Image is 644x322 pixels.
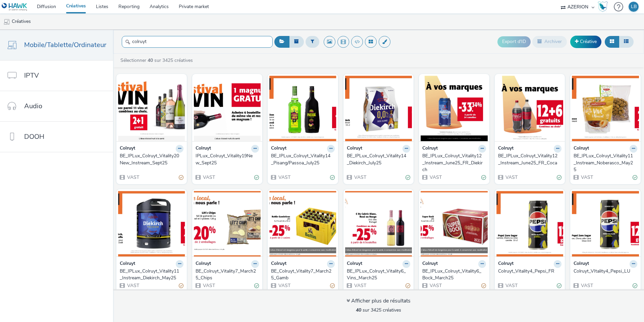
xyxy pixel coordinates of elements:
[574,153,635,173] div: BE_IPLux_Colruyt_Vitality11_Instream_Noberasco_May25
[118,76,185,141] img: BE_IPLux_Colruyt_Vitality20New_Instream_Sept25 visual
[354,282,366,289] span: VAST
[345,76,412,141] img: BE_IPLux_Colruyt_Vitality14_Diekirch_July25 visual
[24,132,44,142] span: DOOH
[196,260,211,268] strong: Colruyt
[271,145,286,153] strong: Colruyt
[532,36,567,47] button: Archiver
[202,282,215,289] span: VAST
[633,174,637,181] div: Valide
[557,174,561,181] div: Valide
[126,282,139,289] span: VAST
[481,282,486,289] div: Partiellement valide
[557,282,561,289] div: Valide
[269,76,336,141] img: BE_IPLux_Colruyt_Vitality14_Pisang/Passoa_July25 visual
[196,153,259,166] a: IPLux_Colruyt_Vitality19New_Sept25
[574,260,589,268] strong: Colruyt
[598,1,608,12] img: Hawk Academy
[202,174,215,180] span: VAST
[574,268,635,275] div: Colruyt_VItality4_Pepsi_LU
[120,153,183,166] a: BE_IPLux_Colruyt_Vitality20New_Instream_Sept25
[345,191,412,256] img: BE_IPLux_Colruyt_Vitality6_Vins_March25 visual
[572,76,639,141] img: BE_IPLux_Colruyt_Vitality11_Instream_Noberasco_May25 visual
[498,260,514,268] strong: Colruyt
[356,307,401,313] span: sur 3425 créatives
[194,191,261,256] img: BE_Colruyt_Vitality7_March25_Chips visual
[196,268,257,282] div: BE_Colruyt_Vitality7_March25_Chips
[496,191,563,256] img: Colruyt_Vitality4_Pepsi_FR visual
[422,145,438,153] strong: Colruyt
[481,174,486,181] div: Valide
[120,153,181,166] div: BE_IPLux_Colruyt_Vitality20New_Instream_Sept25
[574,145,589,153] strong: Colruyt
[118,191,185,256] img: BE_IPLux_Colruyt_Vitality11_Instream_Diekirch_May25 visual
[271,153,332,166] div: BE_IPLux_Colruyt_Vitality14_Pisang/Passoa_July25
[330,282,335,289] div: Partiellement valide
[354,174,366,180] span: VAST
[24,101,42,111] span: Audio
[498,153,562,166] a: BE_IPLux_Colruyt_Vitality12_Instream_June25_FR_Coca
[421,191,488,256] img: BE_IPLux_Colruyt_Vitality6_Bock_March25 visual
[498,268,559,275] div: Colruyt_Vitality4_Pepsi_FR
[496,76,563,141] img: BE_IPLux_Colruyt_Vitality12_Instream_June25_FR_Coca visual
[347,153,411,166] a: BE_IPLux_Colruyt_Vitality14_Diekirch_July25
[347,153,408,166] div: BE_IPLux_Colruyt_Vitality14_Diekirch_July25
[406,174,410,181] div: Valide
[278,282,290,289] span: VAST
[120,260,135,268] strong: Colruyt
[580,174,593,180] span: VAST
[120,268,183,282] a: BE_IPLux_Colruyt_Vitality11_Instream_Diekirch_May25
[179,282,183,289] div: Partiellement valide
[422,268,486,282] a: BE_IPLux_Colruyt_Vitality6_Bock_March25
[196,268,259,282] a: BE_Colruyt_Vitality7_March25_Chips
[631,2,637,12] div: LB
[271,268,332,282] div: BE_Colruyt_Vitality7_March25_Gamb
[347,145,362,153] strong: Colruyt
[3,18,10,25] img: mobile
[2,3,28,11] img: undefined Logo
[330,174,335,181] div: Valide
[422,268,483,282] div: BE_IPLux_Colruyt_Vitality6_Bock_March25
[271,268,335,282] a: BE_Colruyt_Vitality7_March25_Gamb
[422,260,438,268] strong: Colruyt
[498,268,562,275] a: Colruyt_Vitality4_Pepsi_FR
[271,153,335,166] a: BE_IPLux_Colruyt_Vitality14_Pisang/Passoa_July25
[421,76,488,141] img: BE_IPLux_Colruyt_Vitality12_Instream_June25_FR_Diekirch visual
[598,1,610,12] a: Hawk Academy
[120,57,196,64] a: Sélectionner sur 3425 créatives
[422,153,483,173] div: BE_IPLux_Colruyt_Vitality12_Instream_June25_FR_Diekirch
[497,36,531,47] button: Export d'ID
[271,260,286,268] strong: Colruyt
[580,282,593,289] span: VAST
[406,282,410,289] div: Partiellement valide
[346,297,411,305] div: Afficher plus de résultats
[196,145,211,153] strong: Colruyt
[254,174,259,181] div: Valide
[505,174,518,180] span: VAST
[605,36,619,47] button: Grille
[505,282,518,289] span: VAST
[347,268,408,282] div: BE_IPLux_Colruyt_Vitality6_Vins_March25
[574,153,637,173] a: BE_IPLux_Colruyt_Vitality11_Instream_Noberasco_May25
[429,282,442,289] span: VAST
[619,36,634,47] button: Liste
[498,153,559,166] div: BE_IPLux_Colruyt_Vitality12_Instream_June25_FR_Coca
[120,145,135,153] strong: Colruyt
[269,191,336,256] img: BE_Colruyt_Vitality7_March25_Gamb visual
[179,174,183,181] div: Partiellement valide
[356,307,361,313] strong: 40
[422,153,486,173] a: BE_IPLux_Colruyt_Vitality12_Instream_June25_FR_Diekirch
[194,76,261,141] img: IPLux_Colruyt_Vitality19New_Sept25 visual
[574,268,637,275] a: Colruyt_VItality4_Pepsi_LU
[429,174,442,180] span: VAST
[278,174,290,180] span: VAST
[633,282,637,289] div: Valide
[24,40,106,50] span: Mobile/Tablette/Ordinateur
[148,57,153,64] strong: 40
[126,174,139,180] span: VAST
[570,36,601,48] a: Créative
[254,282,259,289] div: Valide
[347,268,411,282] a: BE_IPLux_Colruyt_Vitality6_Vins_March25
[572,191,639,256] img: Colruyt_VItality4_Pepsi_LU visual
[347,260,362,268] strong: Colruyt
